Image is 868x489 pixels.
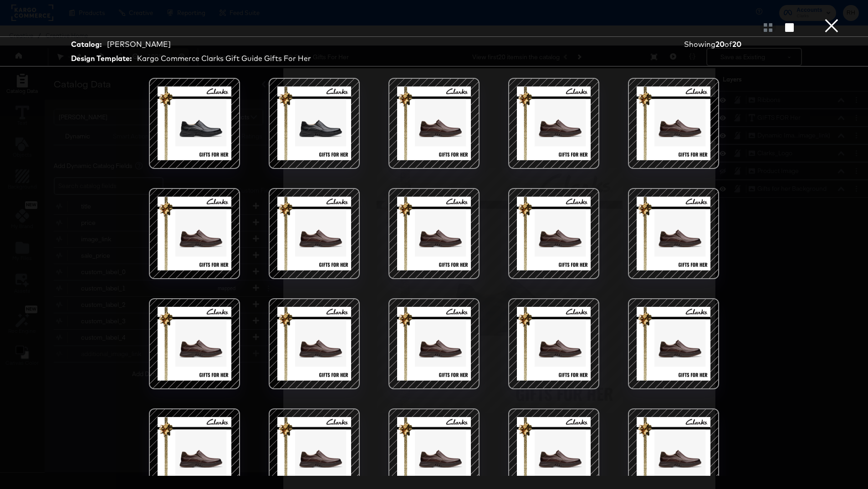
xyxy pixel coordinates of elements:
[71,53,132,64] strong: Design Template:
[137,53,311,64] div: Kargo Commerce Clarks Gift Guide Gifts For Her
[715,40,725,49] strong: 20
[684,39,781,50] div: Showing of
[732,40,741,49] strong: 20
[71,39,102,50] strong: Catalog:
[107,39,171,50] div: [PERSON_NAME]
